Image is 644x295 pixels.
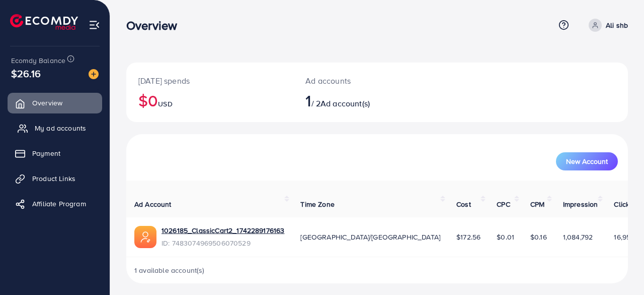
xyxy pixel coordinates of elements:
img: ic-ads-acc.e4c84228.svg [134,226,156,248]
span: USD [158,99,172,109]
a: Payment [8,143,102,163]
span: 1 available account(s) [134,265,205,275]
a: Overview [8,93,102,113]
span: Overview [32,98,62,108]
span: CPM [530,199,544,209]
span: 1 [305,89,311,112]
span: New Account [566,158,608,165]
span: CPC [497,199,510,209]
span: Ad Account [134,199,172,209]
img: image [89,69,99,79]
button: New Account [556,152,618,170]
h2: $0 [138,91,281,110]
h2: / 2 [305,91,407,110]
span: Payment [32,148,60,158]
a: Ali shb [585,19,628,32]
p: [DATE] spends [138,75,281,87]
a: 1026185_ClassicCart2_1742289176163 [162,225,284,235]
span: $0.16 [530,232,547,242]
img: logo [10,14,78,30]
p: Ali shb [606,19,628,31]
span: $26.16 [11,66,41,81]
span: 16,958 [614,232,634,242]
span: [GEOGRAPHIC_DATA]/[GEOGRAPHIC_DATA] [300,232,440,242]
span: Time Zone [300,199,334,209]
span: Cost [456,199,471,209]
a: Affiliate Program [8,194,102,214]
span: My ad accounts [35,123,86,133]
a: My ad accounts [8,118,102,138]
span: Clicks [614,199,633,209]
span: ID: 7483074969506070529 [162,238,284,248]
h3: Overview [126,18,185,33]
span: Product Links [32,173,75,184]
a: Product Links [8,168,102,189]
span: $172.56 [456,232,480,242]
span: Impression [563,199,598,209]
span: Ecomdy Balance [11,55,65,66]
iframe: Chat [601,250,636,287]
span: Affiliate Program [32,199,86,209]
span: $0.01 [497,232,514,242]
span: 1,084,792 [563,232,593,242]
p: Ad accounts [305,75,407,87]
span: Ad account(s) [320,98,370,109]
img: menu [89,19,100,31]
